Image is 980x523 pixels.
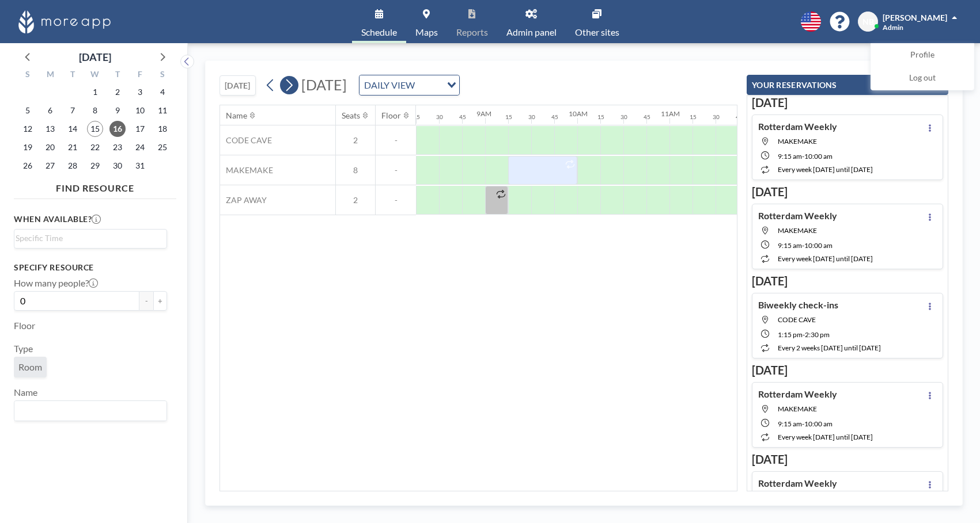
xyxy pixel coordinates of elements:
[14,387,37,398] label: Name
[802,419,804,428] span: -
[476,109,491,118] div: 9AM
[20,139,36,155] span: Sunday, October 19, 2025
[713,113,720,121] div: 30
[736,113,743,121] div: 45
[361,28,397,37] span: Schedule
[153,291,167,311] button: +
[20,158,36,174] span: Sunday, October 26, 2025
[87,102,103,119] span: Wednesday, October 8, 2025
[620,113,627,121] div: 30
[14,230,167,247] div: Search for option
[87,84,103,100] span: Wednesday, October 1, 2025
[154,84,171,100] span: Saturday, October 4, 2025
[778,419,802,428] span: 9:15 AM
[376,165,416,175] span: -
[106,68,128,83] div: T
[132,139,148,155] span: Friday, October 24, 2025
[778,433,873,441] span: every week [DATE] until [DATE]
[132,84,148,100] span: Friday, October 3, 2025
[569,109,588,118] div: 10AM
[18,10,111,33] img: organization-logo
[758,478,837,489] h4: Rotterdam Weekly
[862,17,874,27] span: NB
[778,404,817,413] span: MAKEMAKE
[132,121,148,137] span: Friday, October 17, 2025
[575,28,619,37] span: Other sites
[65,139,81,155] span: Tuesday, October 21, 2025
[778,226,817,235] span: MAKEMAKE
[14,178,176,194] h4: FIND RESOURCE
[109,139,126,155] span: Thursday, October 23, 2025
[87,121,103,137] span: Wednesday, October 15, 2025
[871,67,974,90] a: Log out
[109,84,126,100] span: Thursday, October 2, 2025
[758,210,837,222] h4: Rotterdam Weekly
[132,158,148,174] span: Friday, October 31, 2025
[752,96,943,110] h3: [DATE]
[883,13,947,22] span: [PERSON_NAME]
[109,158,126,174] span: Thursday, October 30, 2025
[154,139,171,155] span: Saturday, October 25, 2025
[42,121,58,137] span: Monday, October 13, 2025
[752,185,943,199] h3: [DATE]
[802,241,804,250] span: -
[220,75,256,96] button: [DATE]
[336,165,375,175] span: 8
[909,72,936,84] span: Log out
[18,361,42,372] span: Room
[804,419,833,428] span: 10:00 AM
[154,102,171,119] span: Saturday, October 11, 2025
[804,152,833,161] span: 10:00 AM
[14,343,33,354] label: Type
[362,78,417,93] span: DAILY VIEW
[301,76,347,93] span: [DATE]
[226,110,247,121] div: Name
[551,113,558,121] div: 45
[910,49,934,61] span: Profile
[597,113,604,121] div: 15
[528,113,535,121] div: 30
[413,113,420,121] div: 15
[505,113,512,121] div: 15
[128,68,151,83] div: F
[418,78,440,93] input: Search for option
[84,68,107,83] div: W
[758,299,838,311] h4: Biweekly check-ins
[109,121,126,137] span: Thursday, October 16, 2025
[139,291,153,311] button: -
[376,195,416,205] span: -
[871,44,974,67] a: Profile
[802,152,804,161] span: -
[14,277,98,289] label: How many people?
[506,28,557,37] span: Admin panel
[16,232,160,245] input: Search for option
[778,343,881,352] span: every 2 weeks [DATE] until [DATE]
[752,274,943,288] h3: [DATE]
[752,452,943,467] h3: [DATE]
[758,388,837,400] h4: Rotterdam Weekly
[20,121,36,137] span: Sunday, October 12, 2025
[336,195,375,205] span: 2
[220,135,272,146] span: CODE CAVE
[39,68,62,83] div: M
[336,135,375,146] span: 2
[360,75,459,95] div: Search for option
[778,315,816,324] span: CODE CAVE
[758,121,837,132] h4: Rotterdam Weekly
[42,158,58,174] span: Monday, October 27, 2025
[79,49,111,65] div: [DATE]
[690,113,697,121] div: 15
[132,102,148,119] span: Friday, October 10, 2025
[805,330,830,339] span: 2:30 PM
[778,241,802,250] span: 9:15 AM
[42,102,58,119] span: Monday, October 6, 2025
[65,158,81,174] span: Tuesday, October 28, 2025
[62,68,84,83] div: T
[16,403,160,418] input: Search for option
[342,110,360,121] div: Seats
[14,401,167,421] div: Search for option
[804,241,833,250] span: 10:00 AM
[109,102,126,119] span: Thursday, October 9, 2025
[644,113,650,121] div: 45
[14,262,167,273] h3: Specify resource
